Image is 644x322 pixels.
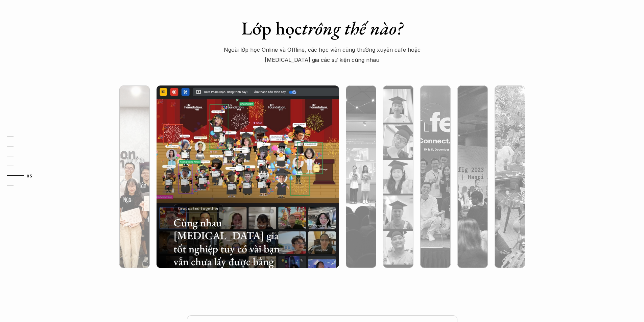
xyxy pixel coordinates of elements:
[204,17,440,39] h1: Lớp học
[302,16,403,40] em: trông thế nào?
[7,172,39,180] a: 05
[173,216,282,268] h3: Cùng nhau [MEDICAL_DATA] gia tốt nghiệp tuy có vài bạn vẫn chưa lấy được bằng
[219,45,425,65] p: Ngoài lớp học Online và Offline, các học viên cũng thường xuyên cafe hoặc [MEDICAL_DATA] gia các ...
[178,206,219,210] p: Graduated together
[27,173,32,178] strong: 05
